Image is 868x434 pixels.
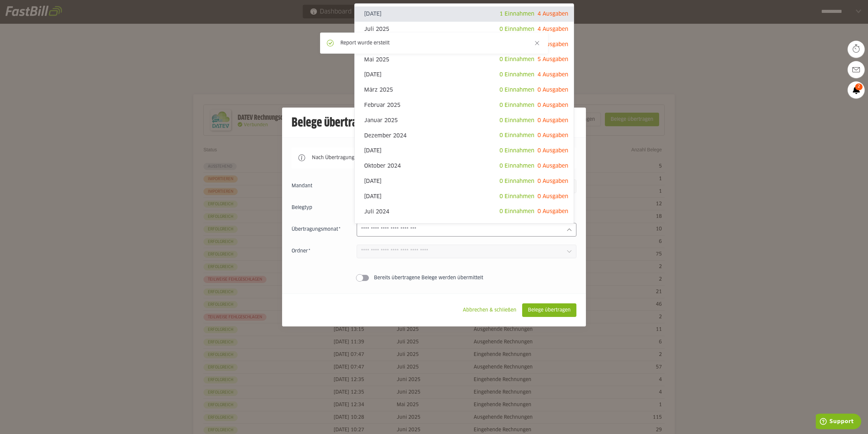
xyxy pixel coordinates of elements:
span: 0 Ausgaben [537,102,568,108]
a: 2 [848,81,865,98]
span: 2 [855,83,863,90]
span: 0 Ausgaben [537,178,568,184]
span: 0 Ausgaben [537,194,568,199]
span: 0 Einnahmen [499,163,534,169]
sl-option: [DATE] [355,67,574,82]
span: 4 Ausgaben [537,72,568,77]
span: 5 Ausgaben [537,57,568,62]
sl-option: Juli 2024 [355,204,574,219]
sl-option: [DATE] [355,174,574,189]
span: 0 Ausgaben [537,87,568,93]
span: 0 Einnahmen [499,118,534,123]
span: 0 Einnahmen [499,57,534,62]
span: 4 Ausgaben [537,11,568,17]
span: 0 Einnahmen [499,209,534,214]
span: 0 Einnahmen [499,148,534,153]
sl-switch: Bereits übertragene Belege werden übermittelt [292,275,576,281]
sl-option: Oktober 2024 [355,158,574,174]
sl-button: Abbrechen & schließen [457,303,522,317]
span: 0 Ausgaben [537,163,568,169]
sl-option: März 2025 [355,82,574,98]
span: 0 Ausgaben [537,133,568,138]
sl-option: Juli 2025 [355,22,574,37]
span: 0 Einnahmen [499,72,534,77]
sl-option: Februar 2025 [355,98,574,113]
span: 1 Einnahmen [499,11,534,17]
sl-option: [DATE] [355,143,574,158]
sl-option: Januar 2025 [355,113,574,128]
sl-option: [DATE] [355,6,574,22]
sl-button: Belege übertragen [522,303,576,317]
sl-option: Juni 2024 [355,219,574,234]
span: 0 Einnahmen [499,102,534,108]
span: 4 Ausgaben [537,26,568,32]
span: 0 Einnahmen [499,87,534,93]
span: 0 Einnahmen [499,178,534,184]
span: 0 Einnahmen [499,194,534,199]
span: 0 Ausgaben [537,148,568,153]
sl-option: Dezember 2024 [355,128,574,143]
sl-option: [DATE] [355,189,574,204]
span: 0 Ausgaben [537,209,568,214]
span: 0 Ausgaben [537,118,568,123]
span: 0 Einnahmen [499,26,534,32]
sl-option: Mai 2025 [355,52,574,67]
iframe: Öffnet ein Widget, in dem Sie weitere Informationen finden [816,414,861,431]
span: 0 Einnahmen [499,133,534,138]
